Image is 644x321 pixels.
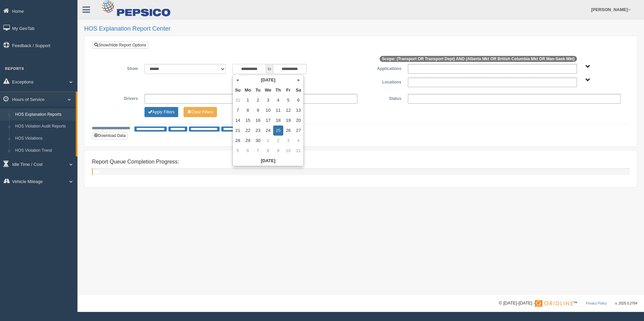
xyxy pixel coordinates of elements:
[233,95,243,105] td: 31
[273,146,283,156] td: 9
[283,126,293,136] td: 26
[263,95,273,105] td: 3
[361,64,405,72] label: Applications
[243,75,293,85] th: [DATE]
[12,145,76,157] a: HOS Violation Trend
[253,105,263,115] td: 9
[283,136,293,146] td: 3
[92,41,148,49] a: Show/Hide Report Options
[615,301,637,305] span: v. 2025.5.2764
[97,94,141,102] label: Drivers
[253,95,263,105] td: 2
[273,85,283,95] th: Th
[84,26,637,32] h2: HOS Explanation Report Center
[273,136,283,146] td: 2
[233,115,243,126] td: 14
[293,85,303,95] th: Sa
[266,64,273,74] span: to
[243,136,253,146] td: 29
[273,95,283,105] td: 4
[499,300,637,307] div: © [DATE]-[DATE] - ™
[293,95,303,105] td: 6
[233,136,243,146] td: 28
[361,77,405,85] label: Locations
[283,105,293,115] td: 12
[293,136,303,146] td: 4
[535,300,573,307] img: Gridline
[243,85,253,95] th: Mo
[586,301,607,305] a: Privacy Policy
[283,115,293,126] td: 19
[184,107,217,117] button: Change Filter Options
[233,75,243,85] th: «
[293,126,303,136] td: 27
[12,133,76,145] a: HOS Violations
[253,136,263,146] td: 30
[293,146,303,156] td: 11
[233,156,303,166] th: [DATE]
[233,126,243,136] td: 21
[253,146,263,156] td: 7
[243,146,253,156] td: 6
[283,85,293,95] th: Fr
[380,56,577,62] span: Scope: (Transport OR Transport Dept) AND (Alberta Mkt OR British Columbia Mkt OR Man-Sask Mkt)
[92,132,128,139] button: Download Data
[243,95,253,105] td: 1
[253,85,263,95] th: Tu
[92,159,630,165] h4: Report Queue Completion Progress:
[273,105,283,115] td: 11
[12,120,76,133] a: HOS Violation Audit Reports
[273,126,283,136] td: 25
[12,109,76,121] a: HOS Explanation Reports
[293,115,303,126] td: 20
[144,107,178,117] button: Change Filter Options
[97,64,141,72] label: Show
[293,105,303,115] td: 13
[283,95,293,105] td: 5
[233,146,243,156] td: 5
[253,115,263,126] td: 16
[361,94,405,102] label: Status
[273,115,283,126] td: 18
[233,85,243,95] th: Su
[263,105,273,115] td: 10
[253,126,263,136] td: 23
[263,126,273,136] td: 24
[263,85,273,95] th: We
[263,115,273,126] td: 17
[293,75,303,85] th: »
[243,126,253,136] td: 22
[243,115,253,126] td: 15
[233,105,243,115] td: 7
[283,146,293,156] td: 10
[263,136,273,146] td: 1
[243,105,253,115] td: 8
[263,146,273,156] td: 8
